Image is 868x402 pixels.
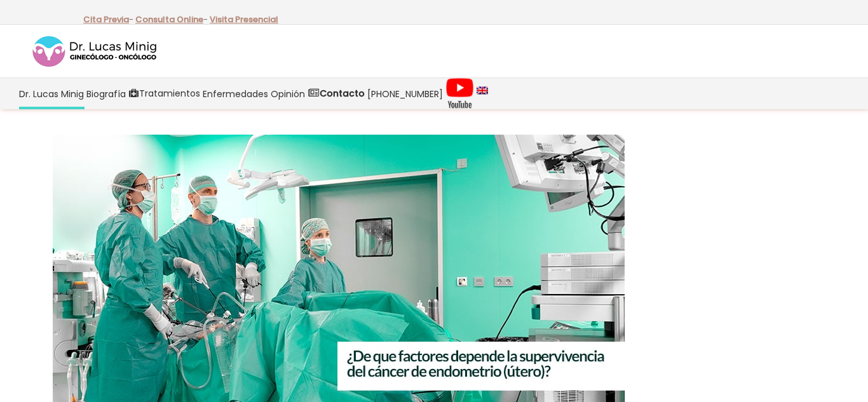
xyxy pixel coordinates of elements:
a: Opinión [269,78,306,109]
a: Cita Previa [83,13,129,25]
a: Consulta Online [135,13,203,25]
span: [PHONE_NUMBER] [367,86,443,101]
a: Visita Presencial [210,13,278,25]
a: Videos Youtube Ginecología [444,78,475,109]
p: - [135,11,208,28]
strong: Contacto [320,87,365,100]
span: Enfermedades [203,86,268,101]
span: Biografía [86,86,126,101]
a: Enfermedades [201,78,269,109]
a: Tratamientos [127,78,201,109]
a: language english [475,78,489,109]
a: Contacto [306,78,366,109]
a: Biografía [85,78,127,109]
p: - [83,11,133,28]
img: Videos Youtube Ginecología [445,77,474,109]
span: Dr. Lucas Minig [19,86,84,101]
span: Tratamientos [139,86,200,101]
span: Opinión [271,86,305,101]
a: Dr. Lucas Minig [18,78,85,109]
img: language english [477,86,488,94]
a: [PHONE_NUMBER] [366,78,444,109]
